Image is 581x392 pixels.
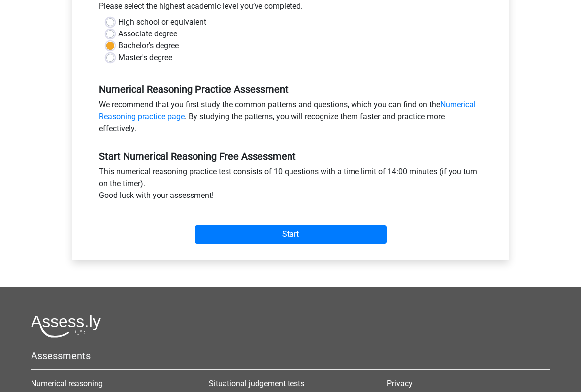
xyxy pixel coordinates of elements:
[31,379,103,388] a: Numerical reasoning
[31,350,550,361] h5: Assessments
[92,166,489,205] div: This numerical reasoning practice test consists of 10 questions with a time limit of 14:00 minute...
[118,52,172,64] label: Master's degree
[92,0,489,16] div: Please select the highest academic level you’ve completed.
[99,83,482,95] h5: Numerical Reasoning Practice Assessment
[387,379,413,388] a: Privacy
[195,225,387,244] input: Start
[118,28,177,40] label: Associate degree
[209,379,304,388] a: Situational judgement tests
[31,315,101,338] img: Assessly logo
[118,40,179,52] label: Bachelor's degree
[118,16,206,28] label: High school or equivalent
[92,99,489,138] div: We recommend that you first study the common patterns and questions, which you can find on the . ...
[99,150,482,162] h5: Start Numerical Reasoning Free Assessment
